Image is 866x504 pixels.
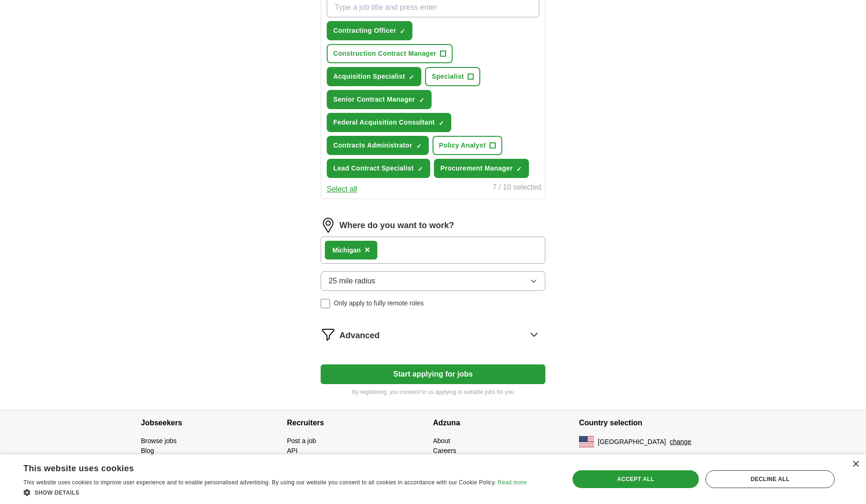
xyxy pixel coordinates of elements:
[327,90,432,109] button: Senior Contract Manager✓
[579,410,725,436] h4: Country selection
[287,447,298,454] a: API
[516,165,522,173] span: ✓
[321,218,336,233] img: location.png
[333,72,405,82] span: Acquisition Specialist
[321,271,545,291] button: 25 mile radius
[333,141,412,150] span: Contracts Administrator
[579,436,594,447] img: US flag
[141,447,154,454] a: Blog
[409,74,414,81] span: ✓
[705,470,835,488] div: Decline all
[35,489,80,496] span: Show details
[327,67,421,86] button: Acquisition Specialist✓
[327,44,453,63] button: Construction Contract Manager
[327,113,451,132] button: Federal Acquisition Consultant✓
[333,26,396,36] span: Contracting Officer
[321,364,545,384] button: Start applying for jobs
[439,119,444,127] span: ✓
[332,245,361,255] div: gan
[572,470,699,488] div: Accept all
[287,437,316,445] a: Post a job
[321,327,336,342] img: filter
[333,49,436,59] span: Construction Contract Manager
[425,67,480,86] button: Specialist
[440,163,513,173] span: Procurement Manager
[329,275,375,287] span: 25 mile radius
[418,165,423,173] span: ✓
[333,118,435,127] span: Federal Acquisition Consultant
[321,299,330,308] input: Only apply to fully remote roles
[365,243,370,257] button: ×
[419,96,425,104] span: ✓
[333,95,415,104] span: Senior Contract Manager
[339,329,380,342] span: Advanced
[339,219,454,232] label: Where do you want to work?
[433,447,456,454] a: Careers
[416,142,422,150] span: ✓
[23,479,496,486] span: This website uses cookies to improve user experience and to enable personalised advertising. By u...
[852,461,859,468] div: Close
[498,479,527,486] a: Read more, opens a new window
[327,21,412,40] button: Contracting Officer✓
[141,437,176,445] a: Browse jobs
[23,488,527,497] div: Show details
[334,298,424,308] span: Only apply to fully remote roles
[492,182,541,195] div: 7 / 10 selected
[365,245,370,255] span: ×
[433,136,502,155] button: Policy Analyst
[439,141,486,150] span: Policy Analyst
[332,246,349,254] strong: Michi
[333,163,414,173] span: Lead Contract Specialist
[327,159,430,178] button: Lead Contract Specialist✓
[321,388,545,396] p: By registering, you consent to us applying to suitable jobs for you
[670,437,691,447] button: change
[327,184,357,195] button: Select all
[23,460,503,474] div: This website uses cookies
[400,28,405,35] span: ✓
[432,72,464,82] span: Specialist
[434,159,529,178] button: Procurement Manager✓
[327,136,429,155] button: Contracts Administrator✓
[433,437,450,445] a: About
[598,437,666,447] span: [GEOGRAPHIC_DATA]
